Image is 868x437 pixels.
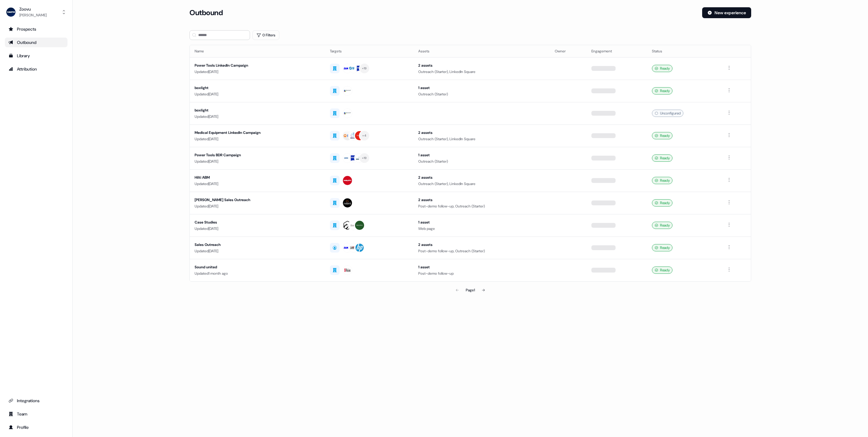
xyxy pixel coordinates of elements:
[418,181,545,187] div: Outreach (Starter), LinkedIn Square
[8,53,64,59] div: Library
[195,107,320,113] div: boxlight
[647,45,721,57] th: Status
[652,267,672,274] div: Ready
[418,158,545,164] div: Outreach (Starter)
[195,197,320,203] div: [PERSON_NAME] Sales Outreach
[652,199,672,207] div: Ready
[418,152,545,158] div: 1 asset
[5,5,67,19] button: Zoovu[PERSON_NAME]
[652,132,672,139] div: Ready
[5,38,67,47] a: Go to outbound experience
[418,91,545,97] div: Outreach (Starter)
[413,45,550,57] th: Assets
[195,248,320,254] div: Updated [DATE]
[8,424,64,430] div: Profile
[8,411,64,417] div: Team
[5,51,67,61] a: Go to templates
[418,270,545,276] div: Post-demo follow-up
[418,85,545,91] div: 1 asset
[550,45,587,57] th: Owner
[418,62,545,68] div: 2 assets
[652,244,672,251] div: Ready
[252,30,279,40] button: 0 Filters
[8,39,64,45] div: Outbound
[195,158,320,164] div: Updated [DATE]
[652,87,672,94] div: Ready
[652,65,672,72] div: Ready
[195,242,320,248] div: Sales Outreach
[418,264,545,270] div: 1 asset
[195,219,320,225] div: Case Studies
[8,26,64,32] div: Prospects
[418,136,545,142] div: Outreach (Starter), LinkedIn Square
[362,66,367,71] div: + 19
[195,181,320,187] div: Updated [DATE]
[362,133,366,138] div: + 4
[5,422,67,432] a: Go to profile
[195,114,320,120] div: Updated [DATE]
[418,226,545,232] div: Web page
[466,287,475,293] div: Page 1
[418,203,545,209] div: Post-demo follow-up, Outreach (Starter)
[19,6,47,12] div: Zoovu
[195,226,320,232] div: Updated [DATE]
[652,177,672,184] div: Ready
[587,45,647,57] th: Engagement
[195,91,320,97] div: Updated [DATE]
[652,110,683,117] div: Unconfigured
[8,398,64,404] div: Integrations
[5,24,67,34] a: Go to prospects
[652,222,672,229] div: Ready
[195,270,320,276] div: Updated 1 month ago
[418,69,545,75] div: Outreach (Starter), LinkedIn Square
[195,130,320,136] div: Medical Equipment LinkedIn Campaign
[362,155,367,161] div: + 19
[195,62,320,68] div: Power Tools LinkedIn Campaign
[5,64,67,74] a: Go to attribution
[189,8,223,17] h3: Outbound
[418,248,545,254] div: Post-demo follow-up, Outreach (Starter)
[190,45,325,57] th: Name
[418,130,545,136] div: 2 assets
[8,66,64,72] div: Attribution
[195,174,320,180] div: Hilti ABM
[418,174,545,180] div: 2 assets
[195,136,320,142] div: Updated [DATE]
[702,7,751,18] button: New experience
[195,152,320,158] div: Power Tools BDR Campaign
[5,409,67,419] a: Go to team
[325,45,414,57] th: Targets
[19,12,47,18] div: [PERSON_NAME]
[5,396,67,406] a: Go to integrations
[195,69,320,75] div: Updated [DATE]
[418,242,545,248] div: 2 assets
[418,219,545,225] div: 1 asset
[418,197,545,203] div: 2 assets
[195,203,320,209] div: Updated [DATE]
[652,154,672,162] div: Ready
[195,85,320,91] div: boxlight
[195,264,320,270] div: Sound united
